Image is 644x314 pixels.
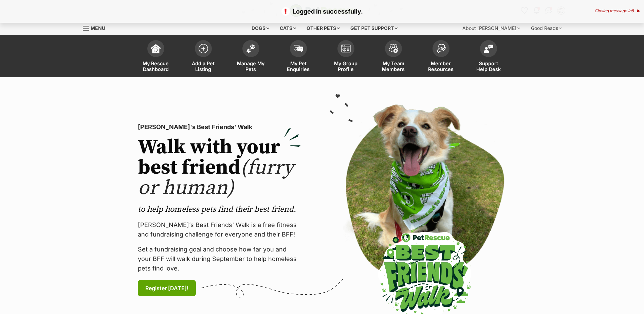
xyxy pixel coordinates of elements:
[227,37,275,77] a: Manage My Pets
[283,60,314,72] span: My Pet Enquiries
[138,280,196,296] a: Register [DATE]!
[331,60,361,72] span: My Group Profile
[417,37,465,77] a: Member Resources
[138,220,301,239] p: [PERSON_NAME]’s Best Friends' Walk is a free fitness and fundraising challenge for everyone and t...
[188,60,219,72] span: Add a Pet Listing
[132,37,180,77] a: My Rescue Dashboard
[141,60,171,72] span: My Rescue Dashboard
[138,137,301,198] h2: Walk with your best friend
[436,44,446,53] img: member-resources-icon-8e73f808a243e03378d46382f2149f9095a855e16c252ad45f914b54edf8863c.svg
[247,21,274,35] div: Dogs
[484,45,493,53] img: help-desk-icon-fdf02630f3aa405de69fd3d07c3f3aa587a6932b1a1747fa1d2bba05be0121f9.svg
[370,37,417,77] a: My Team Members
[526,21,567,35] div: Good Reads
[302,21,345,35] div: Other pets
[275,21,301,35] div: Cats
[275,37,322,77] a: My Pet Enquiries
[145,284,188,292] span: Register [DATE]!
[378,60,409,72] span: My Team Members
[389,44,398,53] img: team-members-icon-5396bd8760b3fe7c0b43da4ab00e1e3bb1a5d9ba89233759b79545d2d3fc5d0d.svg
[83,21,110,34] a: Menu
[138,245,301,273] p: Set a fundraising goal and choose how far you and your BFF will walk during September to help hom...
[465,37,512,77] a: Support Help Desk
[151,44,161,53] img: dashboard-icon-eb2f2d2d3e046f16d808141f083e7271f6b2e854fb5c12c21221c1fb7104beca.svg
[180,37,227,77] a: Add a Pet Listing
[458,21,525,35] div: About [PERSON_NAME]
[138,122,301,132] p: [PERSON_NAME]'s Best Friends' Walk
[199,44,208,53] img: add-pet-listing-icon-0afa8454b4691262ce3f59096e99ab1cd57d4a30225e0717b998d2c9b9846f56.svg
[322,37,370,77] a: My Group Profile
[346,21,402,35] div: Get pet support
[236,60,266,72] span: Manage My Pets
[473,60,504,72] span: Support Help Desk
[138,204,301,215] p: to help homeless pets find their best friend.
[91,25,105,31] span: Menu
[294,45,303,52] img: pet-enquiries-icon-7e3ad2cf08bfb03b45e93fb7055b45f3efa6380592205ae92323e6603595dc1f.svg
[426,60,456,72] span: Member Resources
[138,155,294,201] span: (furry or human)
[341,45,351,53] img: group-profile-icon-3fa3cf56718a62981997c0bc7e787c4b2cf8bcc04b72c1350f741eb67cf2f40e.svg
[246,44,256,53] img: manage-my-pets-icon-02211641906a0b7f246fdf0571729dbe1e7629f14944591b6c1af311fb30b64b.svg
